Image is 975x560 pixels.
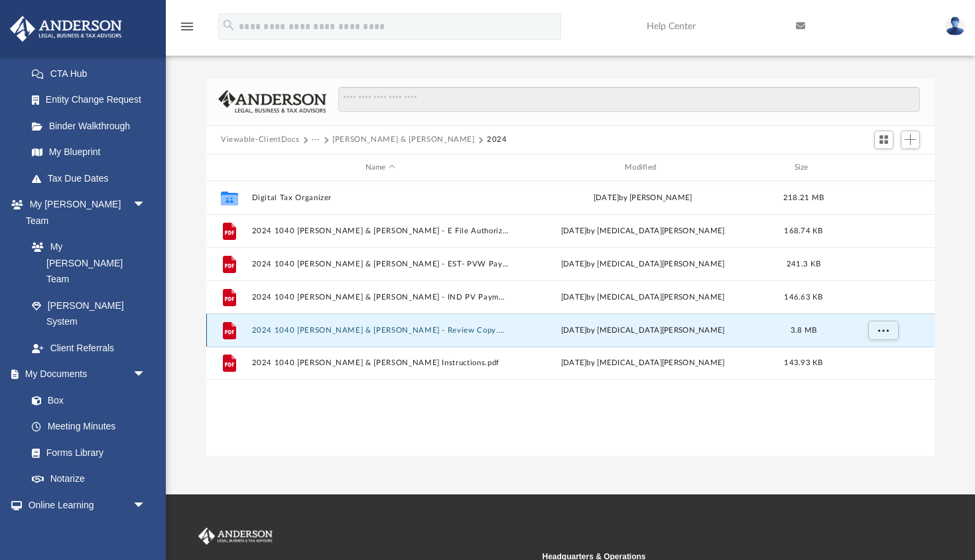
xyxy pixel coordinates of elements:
button: 2024 1040 [PERSON_NAME] & [PERSON_NAME] - EST- PVW Payment voucher.pdf [252,260,509,268]
a: Box [19,387,153,414]
button: Digital Tax Organizer [252,194,509,202]
div: by [MEDICAL_DATA][PERSON_NAME] [515,292,771,304]
span: [DATE] [561,260,587,268]
div: grid [206,181,935,456]
span: arrow_drop_down [133,492,159,519]
a: Tax Due Dates [19,165,166,192]
img: Anderson Advisors Platinum Portal [196,528,275,545]
span: [DATE] [561,294,587,301]
a: Client Referrals [19,335,159,361]
button: Add [901,131,921,149]
div: by [MEDICAL_DATA][PERSON_NAME] [515,225,771,237]
a: Entity Change Request [19,87,166,113]
div: by [MEDICAL_DATA][PERSON_NAME] [515,358,771,370]
a: My Documentsarrow_drop_down [9,361,159,388]
button: 2024 1040 [PERSON_NAME] & [PERSON_NAME] - E File Authorization - Please sign.pdf [252,227,509,235]
span: 143.93 KB [784,360,822,367]
a: CTA Hub [19,60,166,87]
span: arrow_drop_down [133,361,159,388]
button: More options [868,321,899,341]
span: 3.8 MB [791,327,817,334]
a: [PERSON_NAME] System [19,292,159,335]
div: by [MEDICAL_DATA][PERSON_NAME] [515,325,771,337]
span: [DATE] [561,327,587,334]
span: 241.3 KB [787,260,820,268]
a: Online Learningarrow_drop_down [9,492,159,518]
a: menu [179,25,195,34]
div: Name [251,162,509,174]
a: Binder Walkthrough [19,113,166,139]
span: [DATE] [561,360,587,367]
i: search [222,18,236,32]
div: id [836,162,929,174]
a: My Blueprint [19,139,159,166]
button: Switch to Grid View [874,131,894,149]
span: 218.21 MB [783,194,824,201]
a: Forms Library [19,439,153,466]
div: [DATE] by [PERSON_NAME] [515,192,771,204]
span: [DATE] [561,227,587,235]
div: Modified [514,162,771,174]
button: Viewable-ClientDocs [221,134,299,146]
span: 146.63 KB [784,294,822,301]
span: 168.74 KB [784,227,822,235]
a: My [PERSON_NAME] Teamarrow_drop_down [9,192,159,234]
img: User Pic [945,17,965,36]
a: Meeting Minutes [19,414,159,440]
button: 2024 [487,134,507,146]
i: menu [179,19,195,34]
img: Anderson Advisors Platinum Portal [6,16,126,42]
a: Notarize [19,466,159,492]
button: [PERSON_NAME] & [PERSON_NAME] [332,134,475,146]
button: 2024 1040 [PERSON_NAME] & [PERSON_NAME] - IND PV Payment voucher.pdf [252,293,509,302]
div: Size [777,162,830,174]
input: Search files and folders [338,87,920,112]
button: ··· [312,134,320,146]
span: arrow_drop_down [133,192,159,219]
div: id [212,162,245,174]
div: by [MEDICAL_DATA][PERSON_NAME] [515,258,771,270]
a: My [PERSON_NAME] Team [19,234,153,293]
button: 2024 1040 [PERSON_NAME] & [PERSON_NAME] Instructions.pdf [252,359,509,368]
button: 2024 1040 [PERSON_NAME] & [PERSON_NAME] - Review Copy.pdf [252,326,509,335]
